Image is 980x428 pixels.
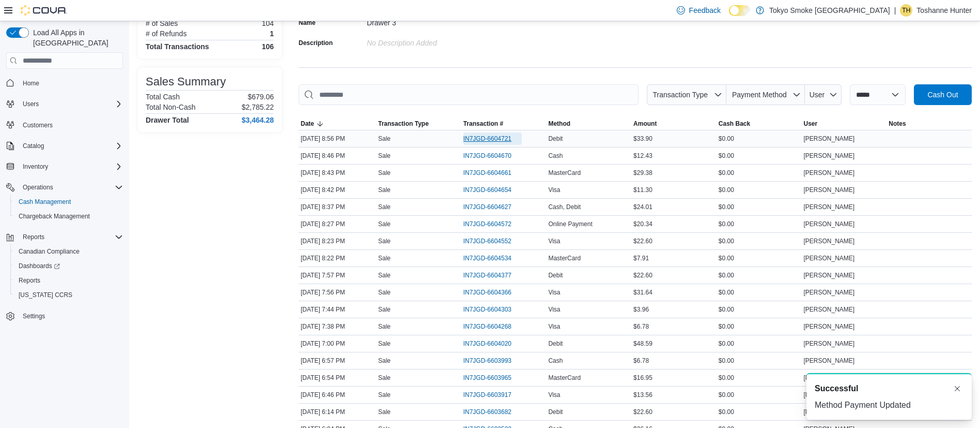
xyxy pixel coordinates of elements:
div: [DATE] 7:00 PM [299,337,376,350]
a: Dashboards [10,259,127,273]
p: Sale [378,288,391,297]
button: Transaction Type [376,117,461,130]
span: Cash Out [927,90,958,100]
span: IN7JGD-6604366 [463,288,511,297]
button: Amount [631,117,717,130]
button: Users [2,97,127,111]
p: Tokyo Smoke [GEOGRAPHIC_DATA] [769,4,890,17]
button: Reports [2,230,127,244]
h3: Sales Summary [146,76,226,88]
p: Sale [378,305,391,314]
span: Visa [548,305,560,314]
span: [PERSON_NAME] [804,220,855,228]
div: [DATE] 8:22 PM [299,252,376,264]
button: IN7JGD-6604020 [463,337,522,350]
span: Load All Apps in [GEOGRAPHIC_DATA] [29,27,123,48]
img: Cova [21,5,67,16]
span: Cash Back [719,120,750,128]
span: $12.43 [633,152,652,160]
div: [DATE] 6:54 PM [299,372,376,384]
button: IN7JGD-6604303 [463,303,522,316]
button: Cash Out [914,84,972,105]
span: [US_STATE] CCRS [19,291,72,299]
span: $20.34 [633,220,652,228]
span: $29.38 [633,169,652,177]
p: Sale [378,357,391,365]
div: [DATE] 8:27 PM [299,218,376,230]
div: No Description added [367,35,505,47]
button: IN7JGD-6604721 [463,132,522,145]
a: Reports [14,274,44,287]
div: [DATE] 8:37 PM [299,201,376,213]
a: Canadian Compliance [14,245,84,258]
span: Method [548,120,570,128]
button: Operations [2,180,127,195]
p: | [894,4,896,17]
span: $6.78 [633,322,649,331]
label: Description [299,39,333,47]
h6: # of Refunds [146,29,186,38]
span: Chargeback Management [19,212,90,220]
span: Visa [548,237,560,245]
div: [DATE] 8:56 PM [299,132,376,145]
span: Debit [548,271,563,279]
span: IN7JGD-6604552 [463,237,511,245]
span: Visa [548,391,560,399]
span: $16.95 [633,374,652,382]
span: Inventory [19,160,123,173]
span: $48.59 [633,340,652,348]
div: Method Payment Updated [815,399,963,411]
span: $31.64 [633,288,652,297]
button: Transaction Type [647,84,726,105]
span: Dashboards [19,262,60,270]
span: Users [23,100,39,108]
h4: Total Transactions [146,42,209,51]
button: Inventory [19,160,52,173]
span: Reports [14,274,123,287]
button: IN7JGD-6604627 [463,201,522,213]
div: [DATE] 6:46 PM [299,389,376,401]
p: Sale [378,152,391,160]
span: $33.90 [633,135,652,143]
div: $0.00 [717,286,802,299]
span: IN7JGD-6603682 [463,408,511,416]
button: IN7JGD-6603917 [463,389,522,401]
span: Visa [548,186,560,194]
a: Dashboards [14,260,64,272]
span: Catalog [23,142,44,150]
span: IN7JGD-6604377 [463,271,511,279]
button: Dismiss toast [951,382,963,395]
p: Sale [378,408,391,416]
p: Sale [378,169,391,177]
span: [PERSON_NAME] [804,152,855,160]
span: IN7JGD-6604303 [463,305,511,314]
div: $0.00 [717,252,802,264]
div: [DATE] 8:46 PM [299,150,376,162]
button: IN7JGD-6604661 [463,167,522,179]
span: IN7JGD-6603993 [463,357,511,365]
span: Cash Management [14,196,123,208]
span: Date [301,120,314,128]
div: [DATE] 8:42 PM [299,184,376,196]
span: Debit [548,135,563,143]
span: $22.60 [633,237,652,245]
span: IN7JGD-6604627 [463,203,511,211]
span: Inventory [23,163,48,171]
span: Home [19,76,123,89]
span: Cash [548,357,563,365]
span: Settings [23,312,45,320]
button: Home [2,75,127,90]
div: $0.00 [717,201,802,213]
span: Visa [548,288,560,297]
span: Catalog [19,140,123,152]
div: $0.00 [717,269,802,282]
span: IN7JGD-6604654 [463,186,511,194]
h4: Drawer Total [146,116,189,124]
span: [PERSON_NAME] [804,254,855,262]
button: Payment Method [726,84,805,105]
h4: 106 [262,42,274,51]
div: $0.00 [717,150,802,162]
span: IN7JGD-6603917 [463,391,511,399]
span: IN7JGD-6603965 [463,374,511,382]
span: Cash, Debit [548,203,581,211]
